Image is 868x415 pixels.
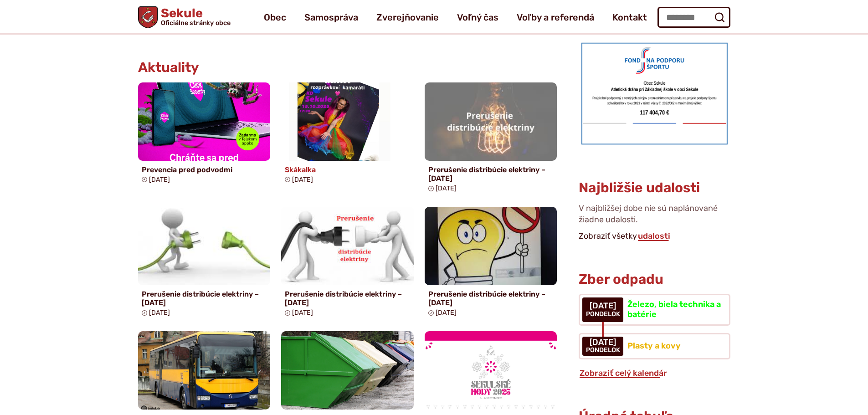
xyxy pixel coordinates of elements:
a: Zverejňovanie [376,5,439,30]
span: [DATE] [586,302,620,311]
a: Skákalka [DATE] [281,82,414,187]
a: Železo, biela technika a batérie [DATE] pondelok [579,294,730,325]
h3: Najbližšie udalosti [579,180,700,195]
img: draha.png [579,40,730,147]
img: Prejsť na domovskú stránku [138,6,158,28]
a: Zobraziť všetky udalosti [637,231,671,241]
h4: Prerušenie distribúcie elektriny – [DATE] [142,290,267,307]
h3: Aktuality [138,60,199,75]
span: pondelok [586,347,620,354]
span: pondelok [586,311,620,318]
span: Plasty a kovy [627,341,681,351]
a: Voľný čas [457,5,498,30]
a: Kontakt [612,5,647,30]
span: [DATE] [149,309,170,317]
a: Prerušenie distribúcie elektriny – [DATE] [DATE] [281,207,414,320]
span: [DATE] [436,309,457,317]
a: Obec [264,5,286,30]
a: Prevencia pred podvodmi [DATE] [138,82,271,187]
a: Plasty a kovy [DATE] pondelok [579,333,730,359]
span: [DATE] [292,176,313,184]
span: [DATE] [586,338,620,347]
a: Zobraziť celý kalendár [579,368,668,378]
span: [DATE] [149,176,170,184]
a: Prerušenie distribúcie elektriny – [DATE] [DATE] [425,207,557,320]
span: Oficiálne stránky obce [160,20,231,26]
a: Logo Sekule, prejsť na domovskú stránku. [138,6,231,28]
a: Samospráva [304,5,358,30]
h4: Prerušenie distribúcie elektriny – [DATE] [285,290,410,307]
h4: Prerušenie distribúcie elektriny – [DATE] [428,290,554,307]
h3: Zber odpadu [579,272,730,287]
span: [DATE] [436,184,457,192]
h1: Sekule [158,7,231,26]
h4: Prerušenie distribúcie elektriny – [DATE] [428,165,554,183]
p: Zobraziť všetky [579,230,730,243]
h4: Skákalka [285,165,410,174]
span: Železo, biela technika a batérie [627,299,721,319]
p: V najbližšej dobe nie sú naplánované žiadne udalosti. [579,203,730,229]
h4: Prevencia pred podvodmi [142,165,267,174]
a: Prerušenie distribúcie elektriny – [DATE] [DATE] [138,207,271,320]
a: Prerušenie distribúcie elektriny – [DATE] [DATE] [425,82,557,196]
a: Voľby a referendá [517,5,594,30]
span: [DATE] [292,309,313,317]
